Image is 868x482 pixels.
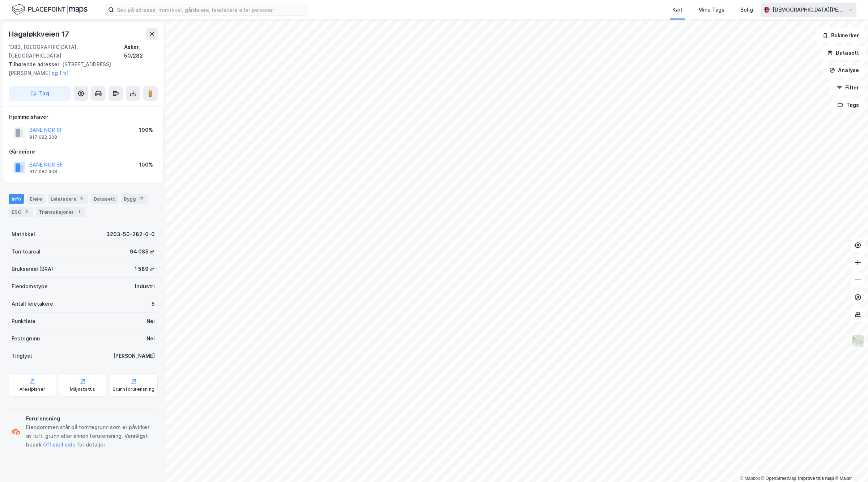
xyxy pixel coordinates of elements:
div: Grunnforurensning [112,386,154,392]
div: 100% [139,126,153,134]
div: Tomteareal [12,247,41,256]
img: logo.f888ab2527a4732fd821a326f86c7f29.svg [12,3,88,16]
div: Bolig [740,5,753,14]
div: [PERSON_NAME] [113,352,155,360]
div: 1 589 ㎡ [135,265,155,273]
div: 3 [23,208,30,215]
div: 917 082 308 [29,134,57,140]
button: Analyse [823,63,865,77]
div: Hagaløkkveien 17 [9,28,71,40]
button: Datasett [821,46,865,60]
div: Antall leietakere [12,299,53,308]
div: Eiendomstype [12,282,48,291]
div: 1 [75,208,82,215]
div: Punktleie [12,317,35,326]
div: Miljøstatus [70,386,95,392]
iframe: Chat Widget [832,447,868,482]
input: Søk på adresse, matrikkel, gårdeiere, leietakere eller personer [114,4,307,15]
div: Datasett [91,194,118,204]
div: 3203-50-282-0-0 [106,230,155,239]
div: Gårdeiere [9,147,157,156]
a: Improve this map [798,476,834,481]
div: Mine Tags [698,5,724,14]
button: Tag [9,86,71,101]
div: Bygg [121,194,148,204]
div: Asker, 50/282 [124,43,158,60]
div: Leietakere [48,194,88,204]
div: 917 082 308 [29,169,57,175]
div: Nei [146,317,155,326]
button: Tags [831,98,865,112]
button: Filter [830,80,865,95]
div: Kart [672,5,682,14]
div: Arealplaner [20,386,45,392]
button: Bokmerker [816,28,865,43]
div: [DEMOGRAPHIC_DATA][PERSON_NAME] [773,5,845,14]
a: Mapbox [740,476,760,481]
div: 17 [137,195,145,202]
div: Tinglyst [12,352,32,360]
div: Eiere [27,194,45,204]
div: 5 [78,195,85,202]
div: Industri [135,282,155,291]
div: 94 085 ㎡ [130,247,155,256]
a: OpenStreetMap [761,476,796,481]
div: Matrikkel [12,230,35,239]
div: Transaksjoner [36,207,85,217]
div: ESG [9,207,33,217]
img: Z [851,334,865,348]
span: Tilhørende adresser: [9,61,62,67]
div: 5 [152,299,155,308]
div: 100% [139,160,153,169]
div: [STREET_ADDRESS][PERSON_NAME] [9,60,152,77]
div: Festegrunn [12,334,40,343]
div: Eiendommen står på tomtegrunn som er påvirket av luft, grunn eller annen forurensning. Vennligst ... [26,423,155,449]
div: Hjemmelshaver [9,113,157,121]
div: 1383, [GEOGRAPHIC_DATA], [GEOGRAPHIC_DATA] [9,43,124,60]
div: Forurensning [26,414,155,423]
div: Bruksareal (BRA) [12,265,53,273]
div: Info [9,194,24,204]
div: Nei [146,334,155,343]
